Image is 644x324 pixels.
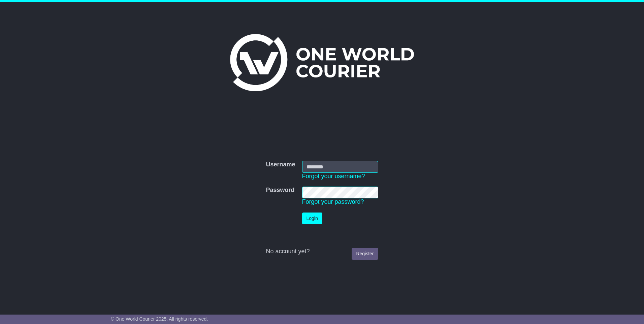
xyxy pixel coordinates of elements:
label: Username [266,161,295,168]
a: Register [352,248,378,260]
button: Login [302,213,322,224]
a: Forgot your username? [302,173,365,180]
a: Forgot your password? [302,198,364,205]
span: © One World Courier 2025. All rights reserved. [111,316,208,322]
div: No account yet? [266,248,378,255]
label: Password [266,187,294,194]
img: One World [230,34,414,91]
